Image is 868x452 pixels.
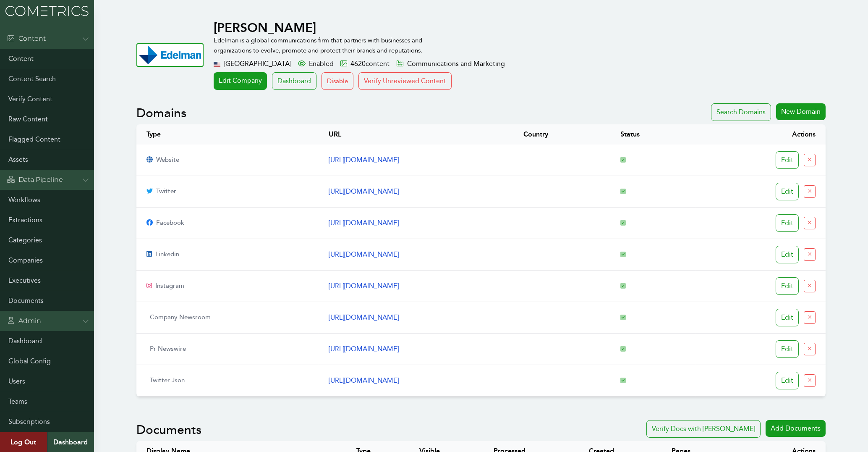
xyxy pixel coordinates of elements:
p: facebook [146,218,309,228]
p: instagram [146,281,309,291]
a: Edit Company [214,72,267,90]
a: [URL][DOMAIN_NAME] [329,187,399,195]
div: Enabled [298,59,334,69]
button: Disable [322,72,353,90]
div: Edit [776,277,799,295]
h1: [PERSON_NAME] [214,20,731,35]
div: 4620 content [340,59,390,69]
div: Communications and Marketing [396,59,505,69]
button: Verify Unreviewed Content [358,72,452,90]
a: [URL][DOMAIN_NAME] [329,376,399,384]
h2: Domains [136,106,186,121]
a: [URL][DOMAIN_NAME] [329,250,399,258]
h2: Documents [136,423,201,438]
p: company newsroom [146,313,309,323]
p: Edelman is a global communications firm that partners with businesses and organizations to evolve... [214,35,429,55]
a: [URL][DOMAIN_NAME] [329,219,399,227]
button: Verify Docs with [PERSON_NAME] [646,420,761,438]
div: Add Documents [766,420,826,437]
div: Data Pipeline [7,175,63,185]
th: Country [513,124,610,145]
p: pr newswire [146,344,309,354]
span: Disable [327,77,348,85]
p: website [146,155,309,165]
div: Edit [776,340,799,358]
div: Content [7,34,46,44]
div: Edit [776,246,799,263]
a: [URL][DOMAIN_NAME] [329,156,399,164]
div: Edit [776,372,799,389]
p: linkedin [146,250,309,260]
a: [URL][DOMAIN_NAME] [329,282,399,290]
th: URL [319,124,513,145]
div: Edit [776,151,799,169]
a: Add Documents [766,420,826,438]
div: Edit [776,214,799,232]
p: twitter [146,187,309,197]
div: Search Domains [711,103,771,121]
div: [GEOGRAPHIC_DATA] [214,59,291,69]
a: Dashboard [272,72,316,90]
a: [URL][DOMAIN_NAME] [329,345,399,353]
div: Edit [776,183,799,200]
p: twitter json [146,376,309,386]
th: Actions [695,124,826,145]
div: Edit [776,309,799,326]
a: Dashboard [47,432,94,452]
div: New Domain [776,103,826,120]
th: Status [610,124,695,145]
a: [URL][DOMAIN_NAME] [329,313,399,321]
th: Type [136,124,319,145]
div: Admin [7,316,41,326]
